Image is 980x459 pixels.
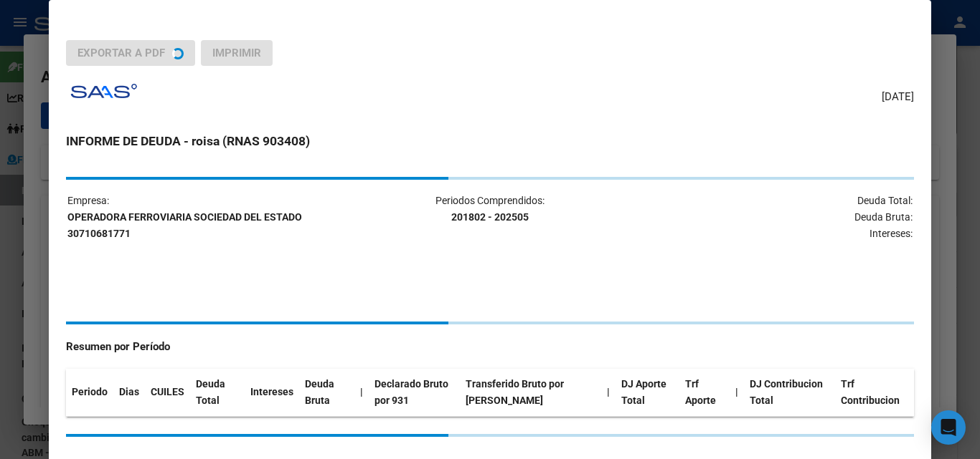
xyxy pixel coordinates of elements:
[212,47,261,59] span: Imprimir
[354,369,369,416] th: |
[299,369,354,416] th: Deuda Bruta
[601,369,616,416] th: |
[66,132,913,150] h3: INFORME DE DEUDA - roisa (RNAS 903408)
[66,40,195,66] button: Exportar a PDF
[66,369,113,416] th: Periodo
[190,369,245,416] th: Deuda Total
[145,369,190,416] th: CUILES
[77,47,165,59] span: Exportar a PDF
[66,339,913,355] h4: Resumen por Período
[616,369,679,416] th: DJ Aporte Total
[451,211,529,223] strong: 201802 - 202505
[201,40,273,66] button: Imprimir
[460,369,601,416] th: Transferido Bruto por [PERSON_NAME]
[835,369,914,416] th: Trf Contribucion
[67,193,348,241] p: Empresa:
[632,193,913,241] p: Deuda Total: Deuda Bruta: Intereses:
[369,369,460,416] th: Declarado Bruto por 931
[730,369,744,416] th: |
[113,369,145,416] th: Dias
[245,369,299,416] th: Intereses
[931,410,966,445] div: Open Intercom Messenger
[882,89,914,105] span: [DATE]
[679,369,730,416] th: Trf Aporte
[349,193,630,226] p: Periodos Comprendidos:
[67,211,302,239] strong: OPERADORA FERROVIARIA SOCIEDAD DEL ESTADO 30710681771
[744,369,835,416] th: DJ Contribucion Total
